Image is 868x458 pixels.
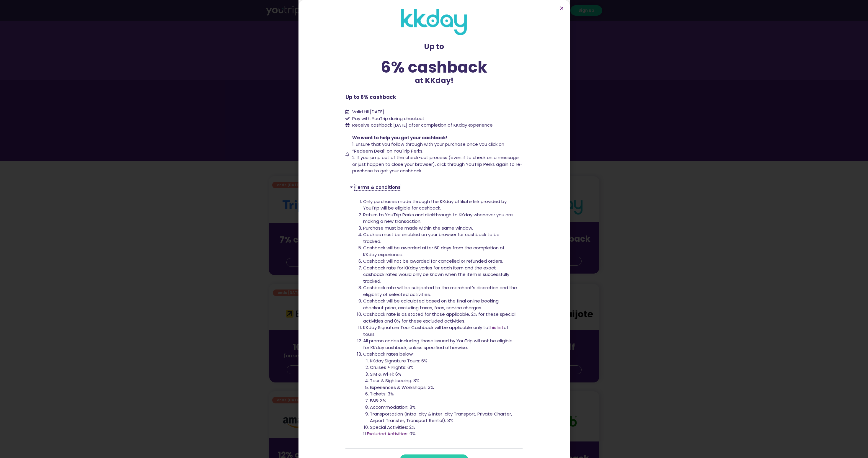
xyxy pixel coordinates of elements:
[345,180,523,194] div: Terms & conditions
[352,154,523,174] span: 2. If you jump out of the check-out process (even if to check on a message or just happen to clos...
[370,398,386,404] span: F&B: 3%
[370,371,402,377] span: SIM & Wi-Fi: 6%
[370,404,416,410] span: Accommodation: 3%
[363,324,488,331] span: KKday Signature Tour Cashback will be applicable only to
[370,364,414,370] span: Cruises + Flights: 6%
[370,384,434,390] span: Experiences & Workshops: 3%
[352,109,384,115] span: Valid till [DATE]
[363,431,416,437] span: 11. : 0%
[345,59,523,75] div: 6% cashback
[363,225,473,231] span: Purchase must be made within the same window.
[363,212,513,225] span: Return to YouTrip Perks and clickthrough to KKday whenever you are making a new transaction.
[363,284,517,297] span: Cashback rate will be subjected to the merchant’s discretion and the eligibility of selected acti...
[363,311,515,324] span: Cashback rate is as stated for those applicable, 2% for these special activities and 0% for these...
[363,231,500,244] span: Cookies must be enabled on your browser for cashback to be tracked.
[352,141,504,154] span: 1. Ensure that you follow through with your purchase once you click on “Redeem Deal” on YouTrip P...
[345,41,523,52] p: Up to
[345,94,396,101] b: Up to 6% cashback
[363,198,507,211] span: Only purchases made through the KKday affiliate link provided by YouTrip will be eligible for cas...
[488,324,504,331] a: this list
[363,324,508,337] span: of tours
[370,424,415,430] span: Special Activities: 2%
[370,411,512,424] span: Transportation (Intra-city & Inter-city Transport, Private Charter, Airport Transfer, Transport R...
[559,6,564,10] a: Close
[363,351,414,357] span: Cashback rates below:
[363,258,503,264] span: Cashback will not be awarded for cancelled or refunded orders.
[352,122,493,128] span: Receive cashback [DATE] after completion of KKday experience
[345,194,523,449] div: Terms & conditions
[363,338,513,351] span: All promo codes including those issued by YouTrip will not be eligible for KKday cashback, unless...
[352,135,447,141] span: We want to help you get your cashback!
[351,115,425,122] span: Pay with YouTrip during checkout
[355,184,401,190] a: Terms & conditions
[345,75,523,86] p: at KKday!
[370,358,428,364] span: KKday Signature Tours: 6%
[370,377,420,384] span: Tour & Sightseeing: 3%
[367,431,407,437] a: Excluded Activities
[363,245,505,258] span: Cashback will be awarded after 60 days from the completion of KKday experience.
[363,298,499,311] span: Cashback will be calculated based on the final online booking checkout price, excluding taxes, fe...
[370,391,394,397] span: Tickets: 3%
[363,265,509,284] span: Cashback rate for KKday varies for each item and the exact cashback rates would only be known whe...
